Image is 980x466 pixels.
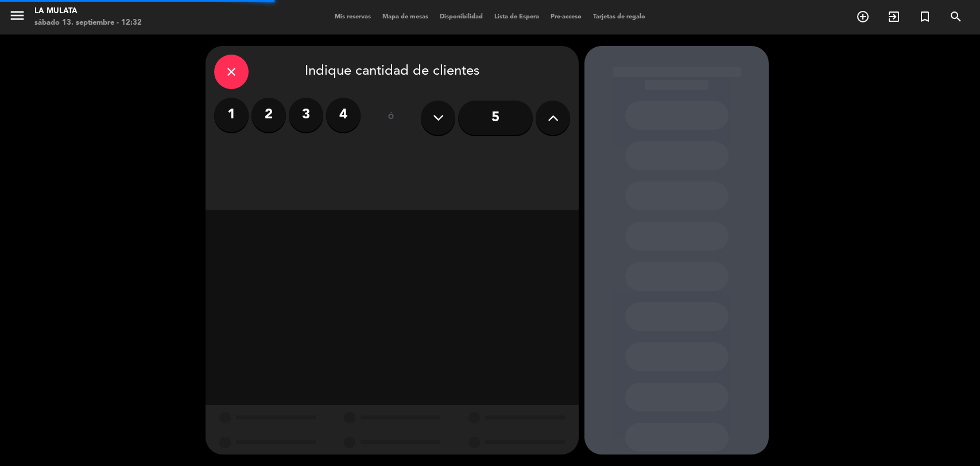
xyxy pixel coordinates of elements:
[489,14,545,20] span: Lista de Espera
[214,55,570,89] div: Indique cantidad de clientes
[918,10,932,24] i: turned_in_not
[326,98,361,132] label: 4
[377,14,434,20] span: Mapa de mesas
[587,14,651,20] span: Tarjetas de regalo
[545,14,587,20] span: Pre-acceso
[34,6,142,17] div: La Mulata
[329,14,377,20] span: Mis reservas
[214,98,249,132] label: 1
[34,17,142,29] div: sábado 13. septiembre - 12:32
[949,10,963,24] i: search
[856,10,870,24] i: add_circle_outline
[372,98,409,138] div: ó
[9,7,26,28] button: menu
[434,14,489,20] span: Disponibilidad
[224,65,238,79] i: close
[289,98,323,132] label: 3
[251,98,286,132] label: 2
[887,10,901,24] i: exit_to_app
[9,7,26,24] i: menu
